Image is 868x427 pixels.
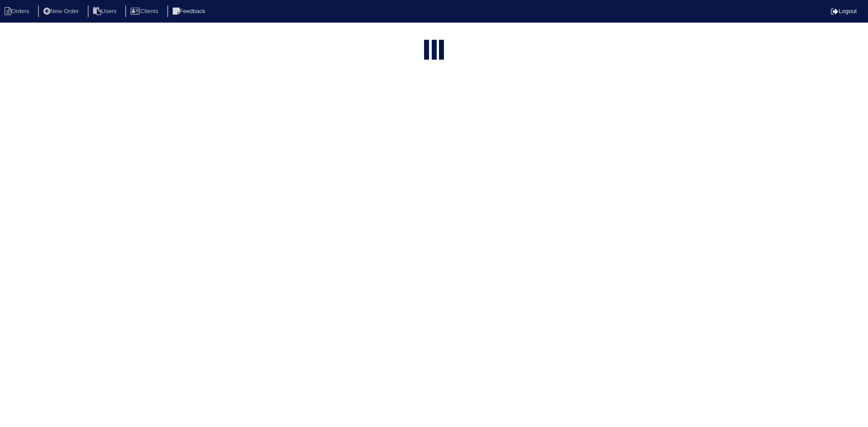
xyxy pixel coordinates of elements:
li: Clients [125,5,165,18]
a: Users [88,8,124,14]
a: New Order [38,8,86,14]
li: Feedback [167,5,212,18]
li: New Order [38,5,86,18]
div: loading... [432,40,437,63]
li: Users [88,5,124,18]
a: Logout [831,8,857,14]
a: Clients [125,8,165,14]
